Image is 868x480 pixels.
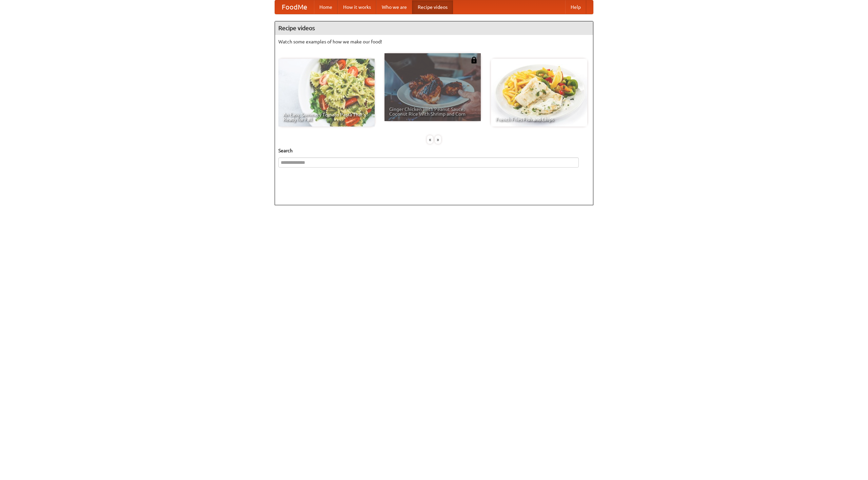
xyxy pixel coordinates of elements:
[278,38,590,45] p: Watch some examples of how we make our food!
[314,0,338,14] a: Home
[278,59,375,127] a: An Easy, Summery Tomato Pasta That's Ready for Fall
[471,57,477,63] img: 483408.png
[376,0,412,14] a: Who we are
[278,147,590,154] h5: Search
[491,59,587,127] a: French Fries Fish and Chips
[427,135,433,144] div: «
[283,112,370,122] span: An Easy, Summery Tomato Pasta That's Ready for Fall
[496,117,583,122] span: French Fries Fish and Chips
[435,135,441,144] div: »
[412,0,453,14] a: Recipe videos
[275,21,593,35] h4: Recipe videos
[338,0,376,14] a: How it works
[565,0,586,14] a: Help
[275,0,314,14] a: FoodMe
